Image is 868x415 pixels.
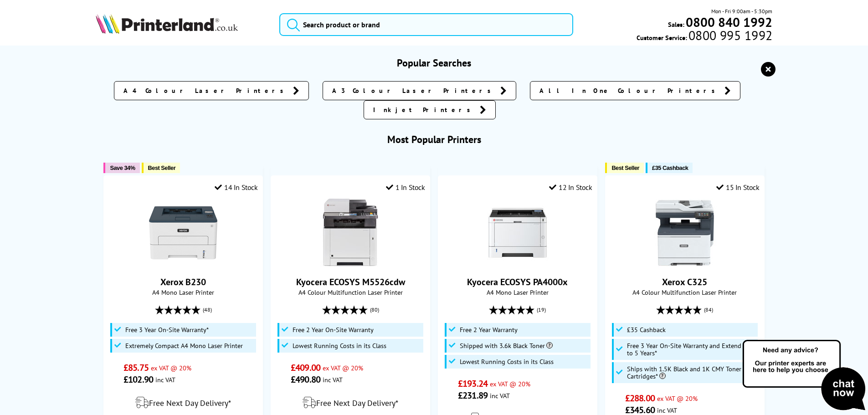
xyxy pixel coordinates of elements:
span: inc VAT [490,391,510,400]
span: £409.00 [291,362,320,374]
span: Customer Service: [637,31,772,42]
a: All In One Colour Printers [530,81,740,100]
a: Xerox C325 [651,260,719,269]
a: A4 Colour Laser Printers [114,81,309,100]
span: (84) [704,301,713,318]
span: inc VAT [323,375,343,384]
span: £35 Cashback [652,164,688,171]
span: Sales: [668,20,684,29]
a: Kyocera ECOSYS PA4000x [467,276,568,288]
span: ex VAT @ 20% [151,364,191,372]
span: Free 3 Year On-Site Warranty and Extend up to 5 Years* [627,342,756,357]
h3: Most Popular Printers [96,133,773,146]
span: ex VAT @ 20% [490,379,530,388]
span: All In One Colour Printers [539,86,720,95]
img: Kyocera ECOSYS PA4000x [483,199,552,267]
button: Best Seller [605,163,644,173]
span: A4 Colour Multifunction Laser Printer [276,288,425,297]
a: Kyocera ECOSYS M5526cdw [316,260,385,269]
span: £231.89 [458,389,488,401]
span: (80) [370,301,379,318]
img: Xerox C325 [651,199,719,267]
span: Shipped with 3.6k Black Toner [460,342,553,349]
span: £193.24 [458,378,488,389]
span: Mon - Fri 9:00am - 5:30pm [711,7,772,15]
span: Free 3 Year On-Site Warranty* [125,326,209,333]
div: 12 In Stock [549,183,592,192]
span: Free 2 Year Warranty [460,326,518,333]
a: Xerox C325 [662,276,707,288]
div: 1 In Stock [386,183,425,192]
div: 15 In Stock [716,183,759,192]
img: Printerland Logo [96,14,238,34]
span: A4 Colour Multifunction Laser Printer [610,288,759,297]
div: 14 In Stock [215,183,257,192]
span: A4 Mono Laser Printer [108,288,257,297]
button: Best Seller [142,163,180,173]
span: £102.90 [123,374,153,385]
span: inc VAT [657,406,677,415]
span: £35 Cashback [627,326,666,333]
span: Lowest Running Costs in its Class [460,358,554,365]
span: £85.75 [123,362,149,374]
span: A4 Colour Laser Printers [123,86,288,95]
a: Xerox B230 [149,260,217,269]
a: Xerox B230 [160,276,206,288]
a: Kyocera ECOSYS M5526cdw [296,276,405,288]
span: Best Seller [611,164,639,171]
span: ex VAT @ 20% [323,364,363,372]
img: Xerox B230 [149,199,217,267]
span: Inkjet Printers [373,105,475,114]
button: Save 34% [103,163,139,173]
span: A4 Mono Laser Printer [443,288,592,297]
span: (48) [203,301,212,318]
a: Inkjet Printers [364,100,496,119]
a: A3 Colour Laser Printers [323,81,516,100]
b: 0800 840 1992 [686,14,772,31]
span: 0800 995 1992 [687,31,772,40]
span: Lowest Running Costs in its Class [293,342,386,349]
input: Search product or brand [279,13,573,36]
span: Free 2 Year On-Site Warranty [293,326,374,333]
img: Kyocera ECOSYS M5526cdw [316,199,385,267]
span: A3 Colour Laser Printers [332,86,496,95]
span: Save 34% [110,164,135,171]
span: Ships with 1.5K Black and 1K CMY Toner Cartridges* [627,365,756,380]
span: (19) [537,301,546,318]
span: £490.80 [291,374,320,385]
a: Kyocera ECOSYS PA4000x [483,260,552,269]
a: Printerland Logo [96,14,268,36]
h3: Popular Searches [96,56,773,69]
span: Best Seller [148,164,176,171]
button: £35 Cashback [646,163,693,173]
img: Open Live Chat window [740,338,868,413]
span: ex VAT @ 20% [657,394,698,403]
span: inc VAT [155,375,175,384]
a: 0800 840 1992 [684,18,772,26]
span: Extremely Compact A4 Mono Laser Printer [125,342,243,349]
span: £288.00 [625,392,655,404]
